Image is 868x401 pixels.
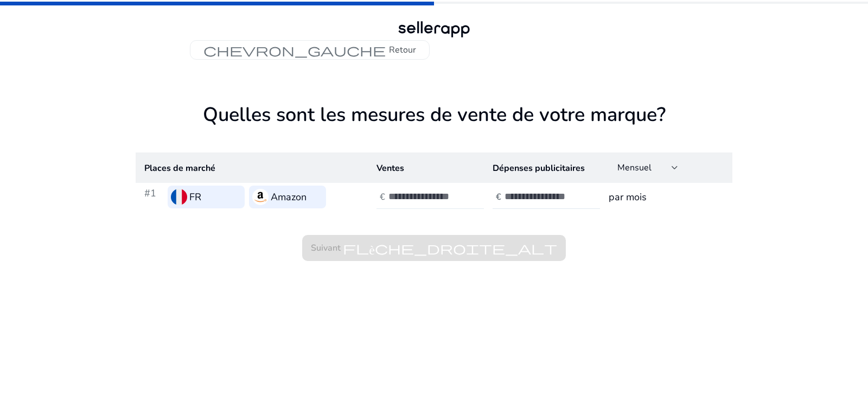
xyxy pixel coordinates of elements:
font: chevron_gauche [203,42,386,58]
font: Ventes [376,162,404,174]
button: chevron_gaucheRetour [190,40,430,60]
img: fr.svg [171,189,187,205]
font: Retour [389,44,416,56]
font: Places de marché [144,162,215,174]
font: Mensuel [617,162,652,174]
font: € [380,191,385,203]
font: Amazon [271,190,307,203]
font: #1 [144,187,156,200]
font: € [496,191,501,203]
font: FR [189,190,201,203]
font: Dépenses publicitaires [493,162,585,174]
font: par mois [609,190,647,203]
font: Quelles sont les mesures de vente de votre marque? [203,101,666,128]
